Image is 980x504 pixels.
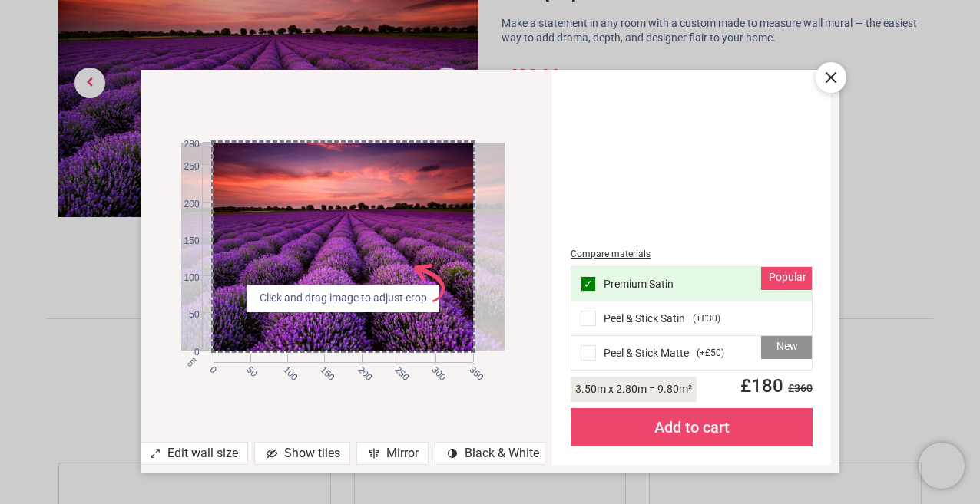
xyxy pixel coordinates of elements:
[693,312,720,325] span: ( +£30 )
[171,346,200,359] span: 0
[571,248,813,261] div: Compare materials
[171,272,200,285] span: 100
[571,301,812,336] div: Peel & Stick Satin
[466,364,476,374] span: 350
[253,291,433,306] span: Click and drag image to adjust crop
[429,364,439,374] span: 300
[919,443,965,489] iframe: Brevo live chat
[184,355,197,368] span: cm
[171,308,200,321] span: 50
[761,267,812,290] div: Popular
[207,364,217,374] span: 0
[697,347,724,360] span: ( +£50 )
[584,278,593,289] span: ✓
[571,267,812,301] div: Premium Satin
[761,336,812,359] div: New
[571,336,812,370] div: Peel & Stick Matte
[171,138,200,151] span: 280
[171,235,200,248] span: 150
[171,198,200,211] span: 200
[355,364,365,374] span: 200
[571,377,697,402] div: 3.50 m x 2.80 m = 9.80 m²
[435,442,549,465] div: Black & White
[783,382,813,394] span: £ 360
[356,442,429,465] div: Mirror
[171,160,200,173] span: 250
[280,364,290,374] span: 100
[137,442,248,465] div: Edit wall size
[254,442,350,465] div: Show tiles
[392,364,402,374] span: 250
[318,364,328,374] span: 150
[571,408,813,446] div: Add to cart
[243,364,253,374] span: 50
[731,375,813,397] span: £ 180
